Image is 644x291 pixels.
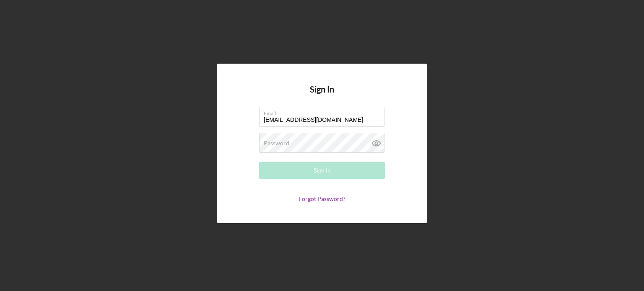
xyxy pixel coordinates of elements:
div: Sign In [314,162,331,179]
button: Sign In [259,162,385,179]
label: Email [264,107,384,116]
a: Forgot Password? [299,195,345,202]
h4: Sign In [310,85,334,107]
label: Password [264,140,289,147]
